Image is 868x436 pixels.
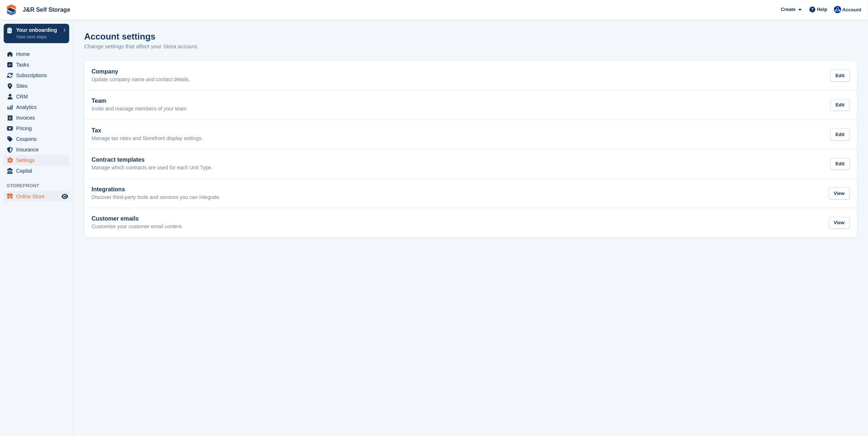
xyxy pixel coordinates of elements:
img: Steve Revell [834,6,841,13]
span: Settings [16,155,60,165]
span: Insurance [16,144,60,155]
div: Edit [830,128,850,140]
span: Analytics [16,102,60,112]
span: Create [781,6,796,13]
a: menu [4,70,69,80]
p: Change settings that affect your Stora account. [84,42,198,51]
a: menu [4,134,69,144]
a: Integrations Discover third-party tools and services you can integrate. View [84,179,857,208]
span: Online Store [16,191,60,202]
a: Customer emails Customise your customer email content. View [84,208,857,237]
div: Edit [830,158,850,170]
a: menu [4,166,69,176]
a: J&R Self Storage [20,4,73,16]
p: Discover third-party tools and services you can integrate. [92,194,221,201]
span: Pricing [16,123,60,134]
span: Sites [16,81,60,91]
h2: Contract templates [92,157,212,163]
p: Manage tax rates and Storefront display settings. [92,135,203,142]
div: Edit [830,69,850,82]
span: Coupons [16,134,60,144]
h2: Tax [92,127,203,134]
p: Your onboarding [16,27,60,33]
p: View next steps [16,34,60,40]
div: View [829,187,850,199]
a: menu [4,60,69,70]
a: menu [4,155,69,165]
h2: Company [92,68,190,75]
a: menu [4,49,69,59]
a: menu [4,191,69,202]
span: Invoices [16,113,60,123]
h2: Integrations [92,186,221,193]
p: Invite and manage members of your team. [92,106,188,112]
a: menu [4,123,69,134]
span: Help [817,6,827,13]
span: Tasks [16,60,60,70]
span: CRM [16,91,60,102]
p: Update company name and contact details. [92,76,190,83]
a: menu [4,144,69,155]
a: Preview store [60,192,69,201]
h1: Account settings [84,31,156,41]
span: Capital [16,166,60,176]
a: Your onboarding View next steps [4,24,69,43]
a: menu [4,91,69,102]
span: Home [16,49,60,59]
div: View [829,217,850,229]
img: stora-icon-8386f47178a22dfd0bd8f6a31ec36ba5ce8667c1dd55bd0f319d3a0aa187defe.svg [6,4,17,15]
a: Company Update company name and contact details. Edit [84,61,857,90]
a: Contract templates Manage which contracts are used for each Unit Type. Edit [84,149,857,178]
h2: Customer emails [92,215,183,222]
a: Team Invite and manage members of your team. Edit [84,90,857,120]
a: Tax Manage tax rates and Storefront display settings. Edit [84,120,857,149]
a: menu [4,81,69,91]
a: menu [4,102,69,112]
p: Manage which contracts are used for each Unit Type. [92,165,212,171]
span: Account [842,6,861,14]
h2: Team [92,98,188,104]
a: menu [4,113,69,123]
div: Edit [830,99,850,111]
p: Customise your customer email content. [92,223,183,230]
span: Storefront [7,182,73,189]
span: Subscriptions [16,70,60,80]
